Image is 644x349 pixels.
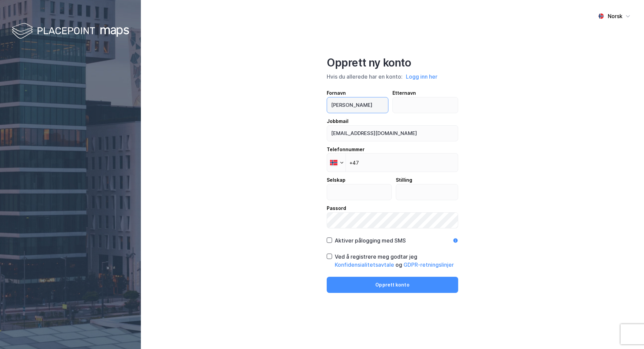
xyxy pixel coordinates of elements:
[327,153,458,172] input: Telefonnummer
[12,21,129,41] img: logo-white.f07954bde2210d2a523dddb988cd2aa7.svg
[335,236,406,245] div: Aktiver pålogging med SMS
[327,204,458,212] div: Passord
[327,277,458,293] button: Opprett konto
[327,56,458,70] div: Opprett ny konto
[327,72,458,81] div: Hvis du allerede har en konto:
[396,176,459,184] div: Stilling
[335,253,458,269] div: Ved å registrere meg godtar jeg og
[404,72,439,81] button: Logg inn her
[608,12,623,20] div: Norsk
[327,154,345,172] div: Norway: + 47
[327,145,458,154] div: Telefonnummer
[610,317,644,349] iframe: Chat Widget
[327,176,392,184] div: Selskap
[610,317,644,349] div: Kontrollprogram for chat
[327,117,458,125] div: Jobbmail
[327,89,388,97] div: Fornavn
[392,89,459,97] div: Etternavn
